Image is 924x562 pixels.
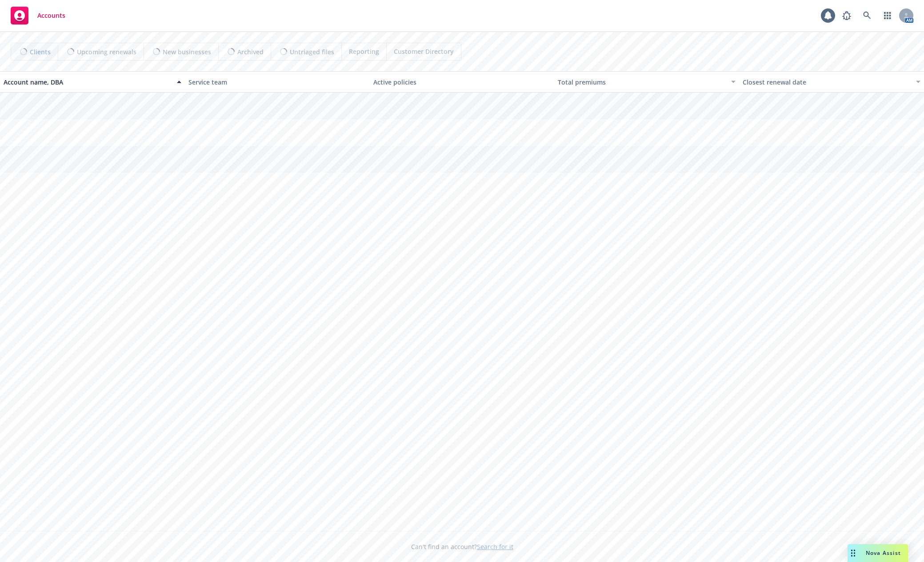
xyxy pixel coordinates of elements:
[394,47,454,56] span: Customer Directory
[411,542,513,551] span: Can't find an account?
[858,7,876,24] a: Search
[188,77,366,87] div: Service team
[370,71,555,93] button: Active policies
[163,47,211,57] span: New businesses
[37,12,65,19] span: Accounts
[554,71,739,93] button: Total premiums
[30,47,51,57] span: Clients
[848,544,908,562] button: Nova Assist
[185,71,370,93] button: Service team
[237,47,264,57] span: Archived
[349,47,379,56] span: Reporting
[4,77,172,87] div: Account name, DBA
[77,47,136,57] span: Upcoming renewals
[848,544,859,562] div: Drag to move
[739,71,924,93] button: Closest renewal date
[879,7,896,24] a: Switch app
[838,7,856,24] a: Report a Bug
[7,3,69,28] a: Accounts
[558,77,726,87] div: Total premiums
[866,549,901,557] span: Nova Assist
[743,77,911,87] div: Closest renewal date
[290,47,334,57] span: Untriaged files
[373,77,551,87] div: Active policies
[477,542,513,551] a: Search for it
